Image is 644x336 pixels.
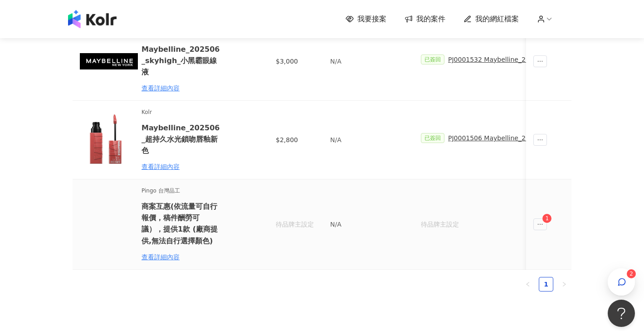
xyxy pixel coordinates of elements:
h6: Maybelline_202506_skyhigh_小黑霸眼線液 [141,44,221,78]
div: 查看詳細內容 [141,83,221,93]
span: right [561,282,567,287]
img: Maybelline [80,32,138,90]
span: 已簽回 [421,133,444,143]
h6: 商案互惠(依流量可自行報價，稿件酬勞可議），提供1款 (廠商提供,無法自行選擇顏色) [141,201,221,247]
li: Previous Page [521,277,535,292]
p: N/A [330,56,406,66]
span: left [525,282,531,287]
a: 1 [539,277,553,291]
sup: 1 [542,214,551,223]
img: 超持久水光鎖吻唇釉 [80,111,138,169]
div: 查看詳細內容 [141,252,221,262]
td: $2,800 [268,101,323,179]
span: 已簽回 [421,54,444,64]
button: right [557,277,571,292]
span: Kolr [141,108,221,117]
span: 1 [545,215,549,222]
span: ellipsis [533,218,547,230]
span: 2 [629,271,633,277]
span: ellipsis [533,134,547,146]
div: 待品牌主設定 [276,219,316,229]
button: left [521,277,535,292]
p: N/A [330,219,406,229]
a: 我的網紅檔案 [463,14,519,24]
div: 查看詳細內容 [141,162,221,172]
td: $3,000 [268,22,323,101]
iframe: Help Scout Beacon - Open [608,300,635,327]
span: Pingo 台灣品工 [141,187,221,195]
p: N/A [330,135,406,145]
button: 2 [608,268,635,296]
a: 我要接案 [346,14,386,24]
img: Pingo 台灣品工 TRAVEL Qmini 2.0奈米負離子極輕吹風機 [80,195,138,253]
a: 我的案件 [405,14,445,24]
sup: 2 [627,269,636,278]
img: logo [68,10,117,28]
span: 我要接案 [357,14,386,24]
span: ellipsis [533,55,547,67]
span: 我的案件 [416,14,445,24]
h6: Maybelline_202506_超持久水光鎖吻唇釉新色 [141,122,221,156]
li: Next Page [557,277,571,292]
li: 1 [539,277,553,292]
span: 我的網紅檔案 [475,14,519,24]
